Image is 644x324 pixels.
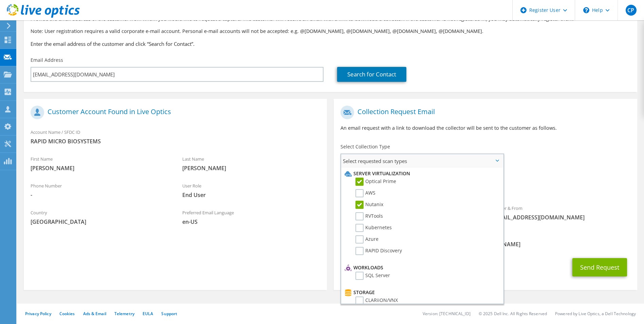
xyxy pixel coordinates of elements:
li: Storage [343,288,499,296]
label: AWS [355,189,375,197]
div: To [334,201,485,224]
span: [PERSON_NAME] [182,164,320,172]
div: First Name [24,152,176,175]
span: - [31,191,169,199]
span: [GEOGRAPHIC_DATA] [31,218,169,226]
span: End User [182,191,320,199]
svg: \n [583,7,589,13]
label: CLARiiON/VNX [355,296,398,305]
li: © 2025 Dell Inc. All Rights Reserved [479,311,547,317]
span: [EMAIL_ADDRESS][DOMAIN_NAME] [492,214,630,221]
li: Workloads [343,264,499,272]
a: Cookies [59,311,75,317]
label: Email Address [31,57,63,64]
div: Phone Number [24,179,176,202]
a: EULA [143,311,153,317]
div: Requested Collections [334,170,637,198]
span: CP [626,5,637,16]
span: [PERSON_NAME] [31,164,169,172]
span: en-US [182,218,320,226]
label: Select Collection Type [341,143,390,150]
p: Note: User registration requires a valid corporate e-mail account. Personal e-mail accounts will ... [31,28,630,35]
a: Ads & Email [83,311,106,317]
div: Account Name / SFDC ID [24,125,327,148]
div: CC & Reply To [334,228,637,251]
a: Search for Contact [337,67,406,82]
a: Telemetry [114,311,134,317]
label: Optical Prime [355,178,396,186]
label: SQL Server [355,272,390,280]
label: Nutanix [355,201,383,209]
div: Preferred Email Language [176,205,327,229]
label: RVTools [355,212,383,220]
h3: Enter the email address of the customer and click “Search for Contact”. [31,40,630,48]
h1: Customer Account Found in Live Optics [31,106,317,119]
span: RAPID MICRO BIOSYSTEMS [31,138,320,145]
button: Send Request [572,258,627,276]
label: Azure [355,235,379,244]
h1: Collection Request Email [341,106,627,119]
a: Privacy Policy [25,311,51,317]
li: Version: [TECHNICAL_ID] [423,311,471,317]
p: An email request with a link to download the collector will be sent to the customer as follows. [341,124,630,132]
a: Support [161,311,177,317]
div: Country [24,205,176,229]
label: RAPID Discovery [355,247,402,255]
label: Kubernetes [355,224,392,232]
div: Sender & From [485,201,637,224]
div: User Role [176,179,327,202]
li: Server Virtualization [343,169,499,178]
span: Select requested scan types [341,154,503,168]
li: Powered by Live Optics, a Dell Technology [555,311,636,317]
div: Last Name [176,152,327,175]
